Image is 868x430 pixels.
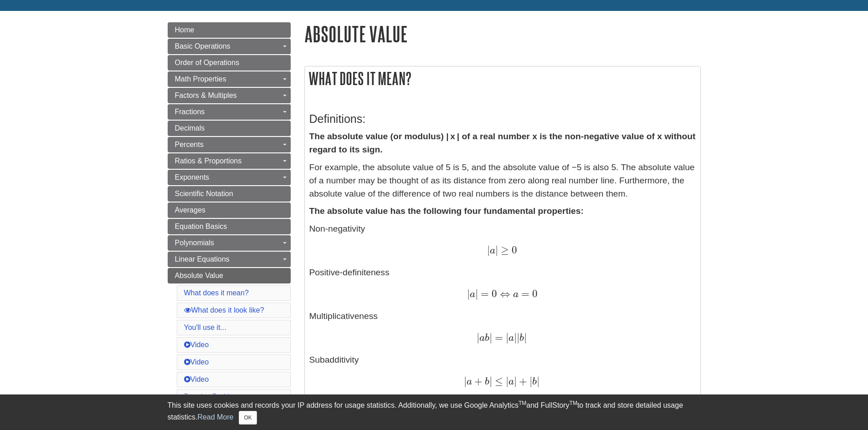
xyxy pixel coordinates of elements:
span: Factors & Multiples [175,91,237,99]
span: Fractions [175,108,205,116]
h3: Definitions: [309,112,696,126]
span: a [470,289,475,299]
span: Averages [175,206,205,214]
span: Polynomials [175,239,214,247]
span: + [472,375,483,387]
a: Factors & Multiples [168,88,291,103]
span: | [489,331,492,344]
span: b [519,333,524,343]
span: b [532,377,537,387]
span: Basic Operations [175,42,231,50]
span: Scientific Notation [175,190,233,197]
span: b [483,377,489,387]
a: Percents [168,137,291,152]
a: Absolute Value [168,268,291,283]
span: | [477,331,479,344]
a: What does it look like? [184,306,264,314]
span: | [537,375,539,387]
span: Math Properties [175,75,226,83]
span: | [487,244,490,256]
a: Decimals [168,121,291,136]
span: | [517,331,519,344]
span: | [467,288,470,300]
span: | [506,375,508,387]
a: Video [184,375,209,383]
span: a [467,377,472,387]
span: Ratios & Proportions [175,157,242,165]
a: Video [184,341,209,349]
span: | [524,331,527,344]
h1: Absolute Value [304,22,701,46]
span: | [495,244,498,256]
a: You'll use it... [184,324,226,331]
button: Close [239,411,257,425]
strong: The absolute value (or modulus) | x | of a real number x is the non-negative value of x without r... [309,132,696,154]
span: | [529,375,532,387]
span: Percents [175,141,204,148]
span: Decimals [175,124,205,132]
span: | [514,331,517,344]
h2: What does it mean? [305,66,700,91]
span: 0 [509,244,517,256]
span: a [490,246,495,256]
a: Averages [168,202,291,218]
span: ≤ [492,375,503,387]
span: Linear Equations [175,255,230,263]
a: Linear Equations [168,252,291,267]
a: Equation Basics [168,219,291,234]
span: = [492,331,503,344]
span: Exponents [175,173,210,181]
span: | [514,375,517,387]
span: | [464,375,467,387]
a: Practice Problems [184,393,243,400]
a: What does it mean? [184,289,249,297]
a: Ratios & Proportions [168,153,291,169]
span: ≥ [498,244,509,256]
span: 0 [529,288,538,300]
span: Absolute Value [175,272,223,279]
a: Order of Operations [168,55,291,71]
span: a [479,333,485,343]
span: Equation Basics [175,223,227,230]
span: a [510,289,519,299]
a: Fractions [168,104,291,120]
a: Home [168,22,291,38]
span: | [506,331,508,344]
a: Basic Operations [168,39,291,54]
span: a [508,377,514,387]
span: a [508,333,514,343]
span: | [489,375,492,387]
a: Video [184,358,209,366]
span: ⇔ [497,288,510,300]
span: | [475,288,478,300]
sup: TM [570,400,577,406]
span: = [478,288,489,300]
p: For example, the absolute value of 5 is 5, and the absolute value of −5 is also 5. The absolute v... [309,161,696,200]
span: Home [175,26,195,34]
span: b [485,333,489,343]
strong: The absolute value has the following four fundamental properties: [309,206,584,216]
div: This site uses cookies and records your IP address for usage statistics. Additionally, we use Goo... [168,400,701,425]
p: Non-negativity Positive-definiteness Multiplicativeness Subadditivity [309,223,696,389]
a: Math Properties [168,71,291,87]
a: Scientific Notation [168,186,291,202]
span: 0 [489,288,497,300]
span: = [519,288,529,300]
sup: TM [519,400,526,406]
span: + [517,375,527,387]
a: Polynomials [168,235,291,251]
span: Order of Operations [175,59,239,66]
a: Exponents [168,170,291,185]
a: Read More [197,413,233,421]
